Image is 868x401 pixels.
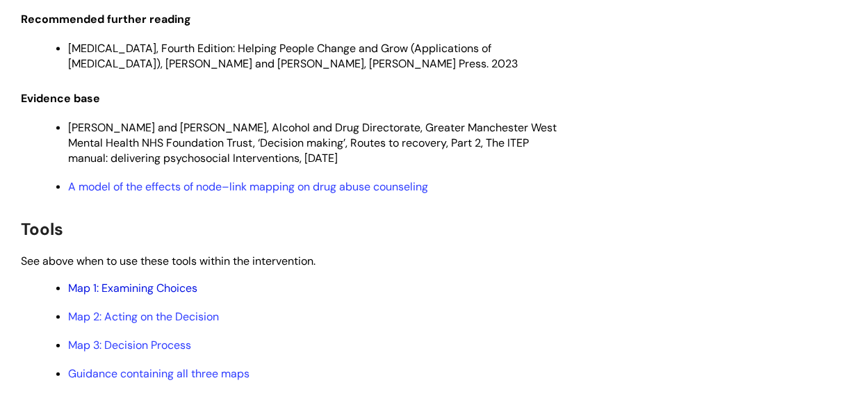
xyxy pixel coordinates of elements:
span: Recommended further reading [21,11,191,26]
a: Map 1: Examining Choices [68,280,197,295]
span: [PERSON_NAME] and [PERSON_NAME], Alcohol and Drug Directorate, Greater Manchester West Mental Hea... [68,120,557,165]
a: Guidance containing all three maps [68,366,249,380]
span: [MEDICAL_DATA], Fourth Edition: Helping People Change and Grow (Applications of [MEDICAL_DATA]), ... [68,40,518,70]
span: See above when to use these tools within the intervention. [21,253,316,268]
a: Map 3: Decision Process [68,337,191,352]
span: Evidence base [21,90,100,105]
a: A model of the effects of node–link mapping on drug abuse counseling [68,179,428,193]
a: Map 2: Acting on the Decision [68,309,219,323]
span: Tools [21,218,63,239]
